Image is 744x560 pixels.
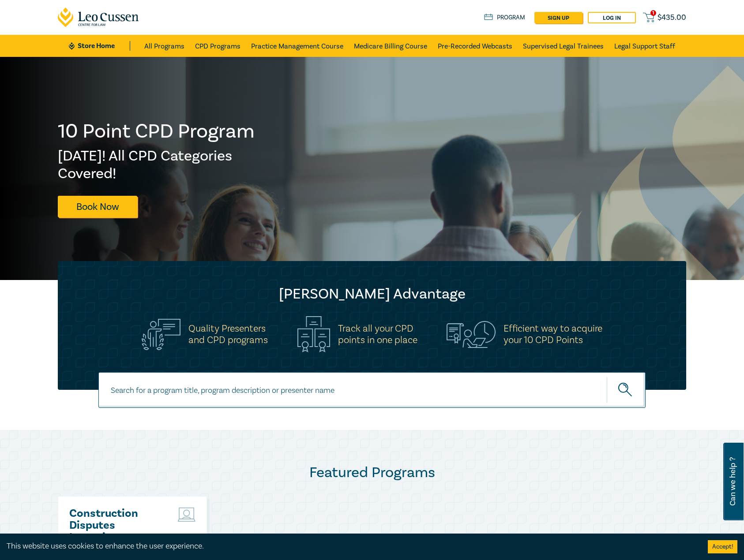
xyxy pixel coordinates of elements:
[144,35,184,57] a: All Programs
[75,285,669,303] h2: [PERSON_NAME] Advantage
[7,541,695,552] div: This website uses cookies to enhance the user experience.
[708,540,737,553] button: Accept cookies
[484,13,525,22] a: Program
[58,147,256,183] h2: [DATE]! All CPD Categories Covered!
[188,323,268,346] h5: Quality Presenters and CPD programs
[251,35,343,57] a: Practice Management Course
[658,13,686,22] span: $ 435.00
[98,372,646,408] input: Search for a program title, program description or presenter name
[69,41,130,51] a: Store Home
[297,316,330,352] img: Track all your CPD<br>points in one place
[69,508,164,543] a: Construction Disputes Intensive
[729,448,737,515] span: Can we help ?
[58,196,137,217] a: Book Now
[614,35,675,57] a: Legal Support Staff
[438,35,512,57] a: Pre-Recorded Webcasts
[354,35,427,57] a: Medicare Billing Course
[523,35,604,57] a: Supervised Legal Trainees
[142,319,180,350] img: Quality Presenters<br>and CPD programs
[58,464,686,482] h2: Featured Programs
[338,323,417,346] h5: Track all your CPD points in one place
[650,10,656,16] span: 1
[588,12,636,23] a: Log in
[195,35,240,57] a: CPD Programs
[178,508,195,522] img: Live Stream
[58,120,256,143] h1: 10 Point CPD Program
[447,321,496,347] img: Efficient way to acquire<br>your 10 CPD Points
[504,323,602,346] h5: Efficient way to acquire your 10 CPD Points
[534,12,582,23] a: sign up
